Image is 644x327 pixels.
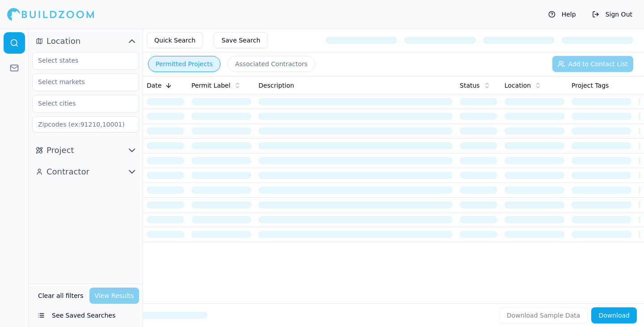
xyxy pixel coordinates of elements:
button: Associated Contractors [228,56,315,72]
span: Date [147,81,161,90]
span: Description [258,81,294,90]
button: Sign Out [588,7,637,21]
button: Help [544,7,580,21]
button: Save Search [214,32,268,48]
span: Contractor [47,166,89,178]
input: Select markets [33,74,127,90]
span: Status [460,81,480,90]
span: Location [504,81,531,90]
button: Project [32,143,139,157]
button: Location [32,34,139,48]
span: Project Tags [572,81,609,90]
button: Clear all filters [36,288,86,304]
button: Contractor [32,165,139,179]
span: Permit Label [191,81,230,90]
button: See Saved Searches [32,307,139,323]
input: Select states [33,52,127,68]
input: Zipcodes (ex:91210,10001) [32,116,139,132]
span: Project [47,144,74,157]
input: Select cities [33,95,127,111]
button: Permitted Projects [148,56,220,72]
button: Download [591,307,637,323]
span: Location [47,35,80,47]
button: Quick Search [147,32,203,48]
